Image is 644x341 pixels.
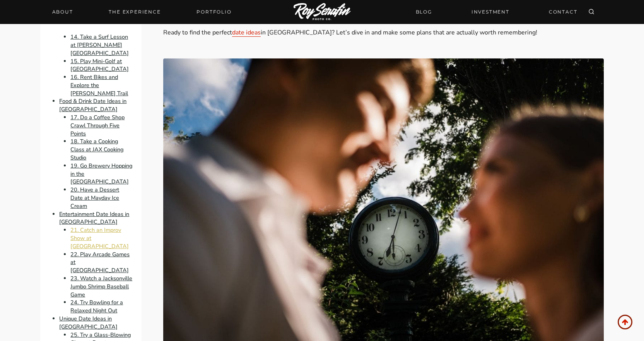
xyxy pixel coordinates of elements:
a: Entertainment Date Ideas in [GEOGRAPHIC_DATA] [59,210,129,226]
a: 23. Watch a Jacksonville Jumbo Shrimp Baseball Game [70,274,132,298]
a: THE EXPERIENCE [104,7,165,17]
a: About [48,7,78,17]
a: 15. Play Mini-Golf at [GEOGRAPHIC_DATA] [70,57,129,73]
img: Logo of Roy Serafin Photo Co., featuring stylized text in white on a light background, representi... [294,3,351,21]
a: 22. Play Arcade Games at [GEOGRAPHIC_DATA] [70,250,130,274]
nav: Primary Navigation [48,7,236,17]
a: 20. Have a Dessert Date at Mayday Ice Cream [70,186,119,210]
a: 24. Try Bowling for a Relaxed Night Out [70,299,123,315]
a: CONTACT [544,5,582,19]
nav: Secondary Navigation [411,5,582,19]
a: 17. Do a Coffee Shop Crawl Through Five Points [70,113,125,137]
a: INVESTMENT [467,5,514,19]
a: 14. Take a Surf Lesson at [PERSON_NAME][GEOGRAPHIC_DATA] [70,33,129,57]
a: 18. Take a Cooking Class at JAX Cooking Studio [70,138,123,162]
a: Unique Date Ideas in [GEOGRAPHIC_DATA] [59,315,118,331]
a: Portfolio [192,7,236,17]
a: 21. Catch an Improv Show at [GEOGRAPHIC_DATA] [70,226,129,250]
a: Food & Drink Date Ideas in [GEOGRAPHIC_DATA] [59,98,126,113]
a: 16. Rent Bikes and Explore the [PERSON_NAME] Trail [70,73,128,97]
a: 19. Go Brewery Hopping in the [GEOGRAPHIC_DATA] [70,162,132,186]
a: BLOG [411,5,437,19]
button: View Search Form [586,7,597,17]
a: Scroll to top [618,315,632,329]
p: Ready to find the perfect in [GEOGRAPHIC_DATA]? Let’s dive in and make some plans that are actual... [163,29,603,37]
a: date ideas [232,28,261,37]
